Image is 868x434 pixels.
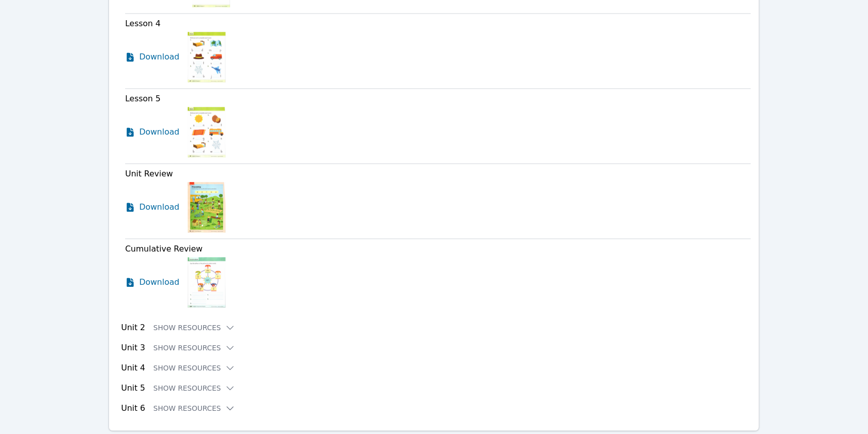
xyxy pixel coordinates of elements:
[125,19,160,28] span: Lesson 4
[139,126,180,138] span: Download
[121,382,145,394] h3: Unit 5
[125,169,173,178] span: Unit Review
[153,383,235,393] button: Show Resources
[121,402,145,414] h3: Unit 6
[188,107,226,157] img: Lesson 5
[121,342,145,354] h3: Unit 3
[139,201,180,213] span: Download
[139,51,180,63] span: Download
[125,32,180,82] a: Download
[153,343,235,353] button: Show Resources
[125,244,203,254] span: Cumulative Review
[188,32,226,82] img: Lesson 4
[125,107,180,157] a: Download
[153,323,235,333] button: Show Resources
[153,403,235,413] button: Show Resources
[153,363,235,373] button: Show Resources
[125,257,180,307] a: Download
[188,182,226,232] img: Unit Review
[121,322,145,334] h3: Unit 2
[121,362,145,374] h3: Unit 4
[188,257,226,307] img: Cumulative Review
[125,94,160,103] span: Lesson 5
[139,276,180,288] span: Download
[125,182,180,232] a: Download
